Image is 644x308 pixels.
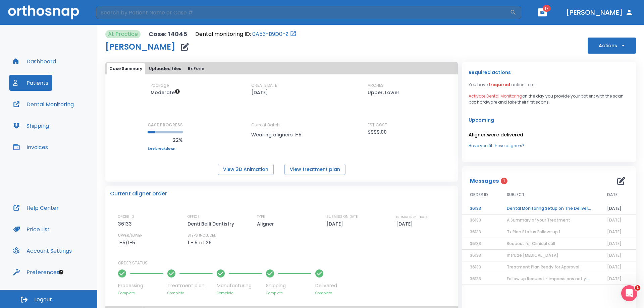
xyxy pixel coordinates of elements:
a: 0A53-B9D0-Z [252,30,288,38]
p: 1-5/1-5 [118,239,138,247]
p: 36133 [118,220,134,228]
p: 1 - 5 [187,239,198,247]
span: 1 [635,285,640,291]
a: Have you fit these aligners? [469,143,629,149]
p: Wearing aligners 1-5 [251,131,312,139]
p: 26 [206,239,212,247]
span: [DATE] [607,264,622,270]
p: Delivered [315,282,337,289]
p: ORDER ID [118,214,134,220]
span: [DATE] [607,217,622,223]
td: Dental Monitoring Setup on The Delivery Day [499,203,599,214]
button: Invoices [9,139,52,155]
p: ESTIMATED SHIP DATE [396,214,427,220]
span: Up to 20 Steps (40 aligners) [151,89,180,96]
p: CASE PROGRESS [148,122,183,128]
span: 17 [543,5,551,12]
p: Manufacturing [217,282,262,289]
button: Dental Monitoring [9,96,78,112]
p: Processing [118,282,163,289]
p: Current Batch [251,122,312,128]
span: Activate Dental Monitoring [469,93,522,99]
span: 36133 [470,264,481,270]
p: Complete [217,291,262,296]
p: Messages [470,177,499,185]
span: Logout [34,296,52,303]
p: on the day you provide your patient with the scan box hardware and take their first scans. [469,93,629,105]
button: Shipping [9,118,53,134]
td: [DATE] [599,203,636,214]
button: Actions [588,38,636,54]
span: A Summary of your Treatment [507,217,570,223]
button: Preferences [9,264,63,280]
p: UPPER/LOWER [118,233,143,239]
p: Case: 14045 [149,30,187,38]
p: Shipping [266,282,311,289]
input: Search by Patient Name or Case # [96,6,510,19]
span: 1 required [489,82,510,87]
p: 22% [148,136,183,144]
iframe: Intercom live chat [621,285,637,301]
p: Complete [315,291,337,296]
span: DATE [607,192,618,198]
span: ORDER ID [470,192,488,198]
p: Package [151,82,169,88]
p: Aligner were delivered [469,131,629,139]
span: Follow up Request - impressions not yet received [507,276,609,282]
p: $999.00 [368,128,387,136]
p: At Practice [108,30,138,38]
p: Dental monitoring ID: [195,30,251,38]
span: 1 [501,178,507,184]
span: 36133 [470,229,481,235]
p: EST COST [368,122,387,128]
p: TYPE [257,214,265,220]
div: Tooltip anchor [58,269,64,275]
p: Current aligner order [110,190,167,198]
span: [DATE] [607,276,622,282]
td: 36133 [462,203,499,214]
button: [PERSON_NAME] [563,6,636,18]
span: [DATE] [607,229,622,235]
a: Dashboard [9,53,60,69]
button: Account Settings [9,243,76,259]
p: CREATE DATE [251,82,277,88]
button: Patients [9,75,52,91]
p: Complete [118,291,163,296]
p: of [199,239,204,247]
p: [DATE] [326,220,345,228]
span: 36133 [470,217,481,223]
button: Help Center [9,200,63,216]
img: Orthosnap [8,5,79,19]
button: Case Summary [107,63,145,74]
p: ORDER STATUS [118,260,453,266]
span: [DATE] [607,252,622,258]
a: See breakdown [148,147,183,151]
span: [DATE] [607,241,622,246]
p: SUBMISSION DATE [326,214,358,220]
button: View treatment plan [284,164,345,175]
button: Price List [9,221,54,237]
p: Upper, Lower [368,88,399,97]
p: OFFICE [187,214,200,220]
p: STEPS INCLUDED [187,233,216,239]
p: Treatment plan [167,282,213,289]
span: Tx Plan Status Follow-up 1 [507,229,560,235]
p: You have action item [469,82,535,88]
span: Treatment Plan Ready for Approval! [507,264,581,270]
p: Complete [266,291,311,296]
span: 36133 [470,276,481,282]
span: SUBJECT [507,192,525,198]
p: Required actions [469,68,511,76]
h1: [PERSON_NAME] [105,43,175,51]
button: Rx Form [185,63,207,74]
button: Uploaded files [146,63,184,74]
p: ARCHES [368,82,384,88]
